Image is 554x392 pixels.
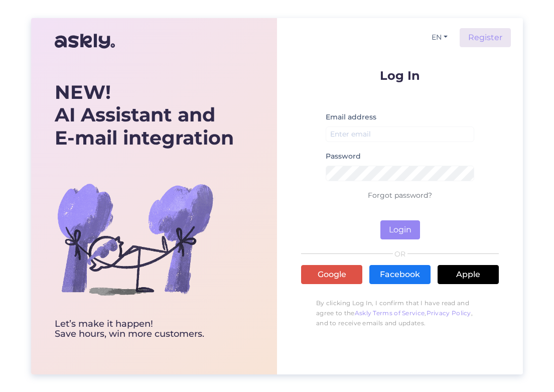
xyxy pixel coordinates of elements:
p: By clicking Log In, I confirm that I have read and agree to the , , and to receive emails and upd... [301,293,499,333]
button: Login [380,220,420,239]
span: OR [393,250,407,257]
input: Enter email [326,126,474,142]
a: Register [460,28,511,47]
a: Apple [438,265,499,284]
p: Log In [301,69,499,82]
a: Facebook [369,265,431,284]
b: NEW! [55,80,111,104]
a: Forgot password? [368,191,432,200]
img: bg-askly [55,159,215,319]
a: Google [301,265,362,284]
button: EN [428,30,452,45]
a: Askly Terms of Service [355,309,425,317]
label: Email address [326,112,376,122]
a: Privacy Policy [427,309,471,317]
div: Let’s make it happen! Save hours, win more customers. [55,319,234,339]
label: Password [326,151,361,162]
div: AI Assistant and E-mail integration [55,81,234,150]
img: Askly [55,29,115,53]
